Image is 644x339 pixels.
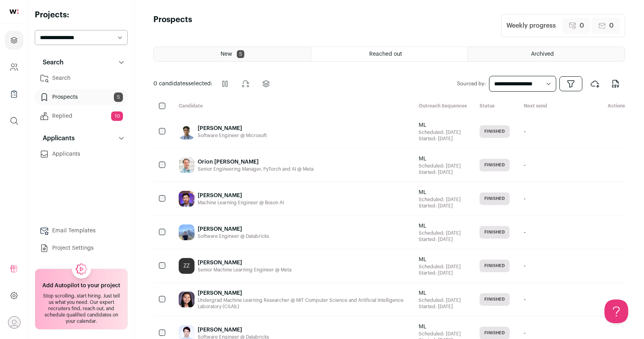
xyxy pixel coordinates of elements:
[198,259,291,267] div: [PERSON_NAME]
[524,262,526,270] span: -
[419,196,461,203] div: Scheduled: [DATE]
[198,124,267,132] div: [PERSON_NAME]
[480,293,510,306] span: Finished
[419,297,461,303] div: Scheduled: [DATE]
[111,111,123,121] span: 10
[524,195,526,203] span: -
[35,9,128,21] h2: Projects:
[473,103,517,110] div: Status
[609,21,614,30] span: 0
[198,233,269,239] div: Software Engineer @ Databricks
[198,289,406,297] div: [PERSON_NAME]
[419,256,461,264] div: ML
[198,158,314,166] div: Orion [PERSON_NAME]
[5,85,23,104] a: Company Lists
[198,200,284,206] div: Machine Learning Engineer @ Boson AI
[35,130,128,146] button: Applicants
[198,326,269,334] div: [PERSON_NAME]
[237,50,244,58] span: 5
[419,323,461,331] div: ML
[179,224,195,240] img: 314e1e1c9d012d82334f23016f4dfea24fe00b79bca4a360efb86f63f66c90e4.jpg
[480,125,510,138] span: Finished
[419,121,461,129] div: ML
[221,51,232,57] span: New
[419,169,461,175] div: Started: [DATE]
[506,21,556,30] div: Weekly progress
[153,80,212,88] span: selected:
[198,297,406,310] div: Undergrad Machine Learning Researcher @ MIT Computer Science and Artificial Intelligence Laborato...
[5,31,23,50] a: Projects
[38,58,64,67] p: Search
[153,81,188,87] span: 0 candidates
[480,226,510,239] span: Finished
[480,260,510,272] span: Finished
[179,191,195,207] img: 0f6898ad8e1af20c01e698f2b8a19aee516baa248a2947f70f1dd961d316bd18
[198,166,314,172] div: Senior Engineering Manager, PyTorch and AI @ Meta
[480,159,510,171] span: Finished
[114,92,123,102] span: 5
[580,21,584,30] span: 0
[457,81,486,87] label: Sourced by:
[38,134,75,143] p: Applicants
[172,103,412,110] div: Candidate
[524,296,526,303] span: -
[531,51,554,57] span: Archived
[559,76,582,91] button: Open dropdown
[179,157,195,173] img: eab62ec4ded6504867fbfe98967d6dac3b79cf15511b9da19ebe5f180dafb400
[179,124,195,139] img: 42d035686718c5d752c4827bf1702b9faf65eab6ff675ac56e82d79ec9c32828
[419,155,461,163] div: ML
[585,74,604,93] button: Export to ATS
[42,282,120,290] h2: Add Autopilot to your project
[419,264,461,270] div: Scheduled: [DATE]
[198,267,291,273] div: Senior Machine Learning Engineer @ Meta
[198,225,269,233] div: [PERSON_NAME]
[35,146,128,162] a: Applicants
[581,103,625,110] div: Actions
[419,129,461,136] div: Scheduled: [DATE]
[419,236,461,243] div: Started: [DATE]
[419,222,461,230] div: ML
[40,293,123,324] div: Stop scrolling, start hiring. Just tell us what you need. Our expert recruiters find, reach out, ...
[35,108,128,124] a: Replied10
[35,55,128,70] button: Search
[35,240,128,256] a: Project Settings
[524,161,526,169] span: -
[35,269,128,330] a: Add Autopilot to your project Stop scrolling, start hiring. Just tell us what you need. Our exper...
[412,103,473,110] div: Outreach Sequences
[419,203,461,209] div: Started: [DATE]
[198,132,267,139] div: Software Engineer @ Microsoft
[369,51,402,57] span: Reached out
[480,192,510,205] span: Finished
[179,258,195,274] div: ZZ
[468,47,625,61] a: Archived
[419,270,461,276] div: Started: [DATE]
[606,74,625,93] button: Export to CSV
[215,74,234,93] button: Pause outreach
[524,228,526,236] span: -
[154,47,311,61] a: New 5
[419,188,461,196] div: ML
[35,89,128,105] a: Prospects5
[419,230,461,236] div: Scheduled: [DATE]
[524,128,526,136] span: -
[419,136,461,142] div: Started: [DATE]
[419,303,461,310] div: Started: [DATE]
[517,103,581,110] div: Next send
[8,316,21,329] button: Open dropdown
[419,289,461,297] div: ML
[9,9,19,14] img: wellfound-shorthand-0d5821cbd27db2630d0214b213865d53afaa358527fdda9d0ea32b1df1b89c2c.svg
[524,329,526,337] span: -
[35,223,128,239] a: Email Templates
[198,192,284,200] div: [PERSON_NAME]
[419,163,461,169] div: Scheduled: [DATE]
[153,14,192,37] h1: Prospects
[604,299,628,323] iframe: Help Scout Beacon - Open
[179,292,195,307] img: 0268b1707216696ed64015d8d16b23652ea3862efd7089a707c325fc93caf241
[419,331,461,337] div: Scheduled: [DATE]
[5,58,23,77] a: Company and ATS Settings
[35,70,128,86] a: Search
